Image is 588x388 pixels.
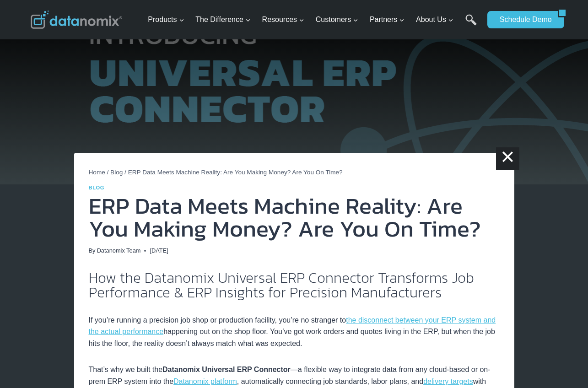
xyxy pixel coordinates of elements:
[262,14,304,26] span: Resources
[97,247,141,254] a: Datanomix Team
[465,14,477,35] a: Search
[416,14,453,26] span: About Us
[89,246,96,255] span: By
[150,246,168,255] time: [DATE]
[128,169,343,176] span: ERP Data Meets Machine Reality: Are You Making Money? Are You On Time?
[144,5,483,35] nav: Primary Navigation
[124,169,126,176] span: /
[89,270,500,300] h2: How the Datanomix Universal ERP Connector Transforms Job Performance & ERP Insights for Precision...
[487,11,558,28] a: Schedule Demo
[89,167,500,178] nav: Breadcrumbs
[89,194,500,240] h1: ERP Data Meets Machine Reality: Are You Making Money? Are You On Time?
[89,169,105,176] a: Home
[148,14,184,26] span: Products
[107,169,109,176] span: /
[89,185,105,190] a: Blog
[31,11,122,29] img: Datanomix
[496,147,519,170] a: ×
[370,14,405,26] span: Partners
[110,169,123,176] a: Blog
[195,14,251,26] span: The Difference
[316,14,358,26] span: Customers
